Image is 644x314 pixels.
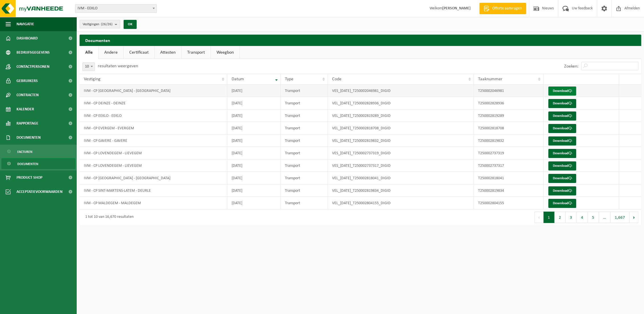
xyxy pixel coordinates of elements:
span: Datum [232,77,244,81]
button: 1 [543,212,555,223]
td: IVM - CP [GEOGRAPHIC_DATA] - [GEOGRAPHIC_DATA] [80,172,227,184]
td: IVM - CP GAVERE - GAVERE [80,134,227,147]
td: T250002804155 [474,197,544,209]
count: (26/26) [101,22,112,26]
button: Vestigingen(26/26) [80,20,120,28]
td: [DATE] [227,109,281,122]
td: IVM - CP LOVENDEGEM - LIEVEGEM [80,147,227,159]
a: Weegbon [211,46,239,59]
span: Vestiging [84,77,101,81]
td: T250002737319 [474,147,544,159]
a: Attesten [155,46,181,59]
button: 4 [577,212,588,223]
td: T250002046981 [474,85,544,97]
td: IVM - CP EVERGEM - EVERGEM [80,122,227,134]
td: [DATE] [227,184,281,197]
a: Andere [99,46,123,59]
span: … [599,212,610,223]
td: T250002819289 [474,109,544,122]
button: Previous [534,212,543,223]
td: [DATE] [227,85,281,97]
a: Download [548,136,576,146]
td: T250002828936 [474,97,544,109]
td: [DATE] [227,147,281,159]
td: [DATE] [227,197,281,209]
td: VES_[DATE]_T250002737319_DIGID [328,147,474,159]
a: Download [548,87,576,96]
span: Facturen [17,146,32,157]
span: Contracten [16,88,39,102]
td: T250002818041 [474,172,544,184]
td: Transport [281,184,328,197]
a: Download [548,174,576,183]
span: Acceptatievoorwaarden [16,185,62,199]
span: Offerte aanvragen [491,6,523,11]
td: VEL_[DATE]_T250002819289_DIGID [328,109,474,122]
span: Taaknummer [478,77,503,81]
label: resultaten weergeven [98,64,138,68]
span: Type [285,77,293,81]
td: Transport [281,134,328,147]
span: Documenten [17,159,38,169]
td: VEL_[DATE]_T250002819832_DIGID [328,134,474,147]
span: Navigatie [16,17,34,31]
td: VEL_[DATE]_T250002828936_DIGID [328,97,474,109]
td: [DATE] [227,97,281,109]
a: Certificaat [124,46,154,59]
td: VEL_[DATE]_T250002804155_DIGID [328,197,474,209]
td: Transport [281,85,328,97]
td: IVM - CP EEKLO - EEKLO [80,109,227,122]
td: VES_[DATE]_T250002737317_DIGID [328,159,474,172]
button: Next [630,212,638,223]
td: VES_[DATE]_T250002046981_DIGID [328,85,474,97]
span: Vestigingen [83,20,112,29]
td: Transport [281,109,328,122]
td: VEL_[DATE]_T250002818041_DIGID [328,172,474,184]
span: Dashboard [16,31,38,45]
a: Download [548,199,576,208]
span: Contactpersonen [16,60,49,74]
td: Transport [281,172,328,184]
td: [DATE] [227,134,281,147]
a: Alle [80,46,98,59]
label: Zoeken: [564,64,578,69]
a: Transport [182,46,211,59]
td: VEL_[DATE]_T250002818708_DIGID [328,122,474,134]
span: Product Shop [16,170,42,185]
td: Transport [281,97,328,109]
td: T250002818708 [474,122,544,134]
a: Download [548,99,576,108]
td: [DATE] [227,122,281,134]
a: Facturen [1,146,75,157]
td: Transport [281,197,328,209]
td: T250002819832 [474,134,544,147]
button: 2 [555,212,566,223]
h2: Documenten [80,35,641,46]
td: IVM - CP LOVENDEGEM - LIEVEGEM [80,159,227,172]
td: IVM - CP [GEOGRAPHIC_DATA] - [GEOGRAPHIC_DATA] [80,85,227,97]
td: T250002819834 [474,184,544,197]
td: [DATE] [227,172,281,184]
td: Transport [281,122,328,134]
a: Download [548,111,576,121]
td: IVM - CP MALDEGEM - MALDEGEM [80,197,227,209]
td: VEL_[DATE]_T250002819834_DIGID [328,184,474,197]
span: 10 [82,62,95,71]
td: Transport [281,147,328,159]
span: Rapportage [16,116,38,130]
td: IVM - CP DEINZE - DEINZE [80,97,227,109]
button: 3 [566,212,577,223]
td: Transport [281,159,328,172]
span: Gebruikers [16,74,38,88]
span: Code [332,77,341,81]
a: Documenten [1,158,75,169]
button: 1,667 [610,212,630,223]
span: Documenten [16,130,41,145]
button: OK [124,20,137,29]
td: [DATE] [227,159,281,172]
a: Download [548,161,576,170]
a: Download [548,149,576,158]
button: 5 [588,212,599,223]
td: IVM - CP SINT-MARTENS-LATEM - DEURLE [80,184,227,197]
a: Download [548,124,576,133]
